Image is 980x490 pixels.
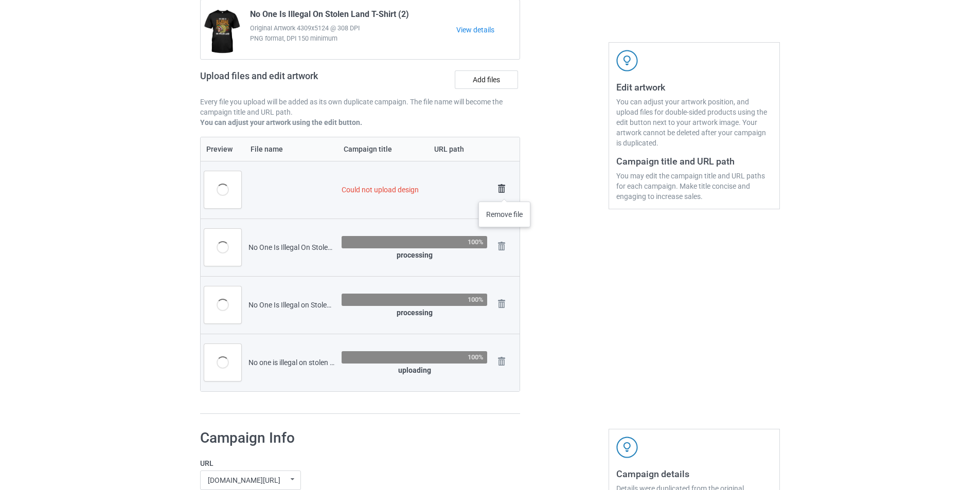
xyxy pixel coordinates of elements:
div: processing [342,307,487,318]
p: Every file you upload will be added as its own duplicate campaign. The file name will become the ... [200,97,520,117]
th: URL path [429,137,491,161]
div: You may edit the campaign title and URL paths for each campaign. Make title concise and engaging ... [616,171,772,202]
label: Add files [455,70,518,89]
td: Could not upload design [338,161,490,219]
h2: Upload files and edit artwork [200,70,392,89]
b: You can adjust your artwork using the edit button. [200,118,362,126]
div: No One Is Illegal On Stolen Land Election Map T-Shirt.png [248,242,334,252]
h3: Campaign title and URL path [616,155,772,167]
h3: Campaign details [616,468,772,480]
img: svg+xml;base64,PD94bWwgdmVyc2lvbj0iMS4wIiBlbmNvZGluZz0iVVRGLTgiPz4KPHN2ZyB3aWR0aD0iNDJweCIgaGVpZ2... [616,437,638,458]
h3: Edit artwork [616,81,772,93]
h1: Campaign Info [200,429,506,447]
th: Preview [201,137,245,161]
img: svg+xml;base64,PD94bWwgdmVyc2lvbj0iMS4wIiBlbmNvZGluZz0iVVRGLTgiPz4KPHN2ZyB3aWR0aD0iNDJweCIgaGVpZ2... [616,50,638,71]
div: 100% [468,296,484,303]
div: You can adjust your artwork position, and upload files for double-sided products using the edit b... [616,97,772,148]
div: 100% [468,239,484,245]
div: No One Is Illegal on Stolen Land Gifts [DEMOGRAPHIC_DATA] T-Shirt.png [248,300,334,310]
th: File name [245,137,338,161]
div: 100% [468,354,484,360]
div: [DOMAIN_NAME][URL] [208,477,280,484]
th: Campaign title [338,137,428,161]
img: svg+xml;base64,PD94bWwgdmVyc2lvbj0iMS4wIiBlbmNvZGluZz0iVVRGLTgiPz4KPHN2ZyB3aWR0aD0iMjhweCIgaGVpZ2... [494,239,509,253]
a: View details [456,25,520,35]
label: URL [200,458,506,468]
img: svg+xml;base64,PD94bWwgdmVyc2lvbj0iMS4wIiBlbmNvZGluZz0iVVRGLTgiPz4KPHN2ZyB3aWR0aD0iMjhweCIgaGVpZ2... [494,182,509,196]
div: uploading [342,365,487,375]
div: Remove file [478,202,530,227]
div: No one is illegal on stolen Land [DEMOGRAPHIC_DATA] Immigrants T-Shirt.png [248,357,334,368]
img: svg+xml;base64,PD94bWwgdmVyc2lvbj0iMS4wIiBlbmNvZGluZz0iVVRGLTgiPz4KPHN2ZyB3aWR0aD0iMjhweCIgaGVpZ2... [494,297,509,311]
img: svg+xml;base64,PD94bWwgdmVyc2lvbj0iMS4wIiBlbmNvZGluZz0iVVRGLTgiPz4KPHN2ZyB3aWR0aD0iMjhweCIgaGVpZ2... [494,354,509,369]
span: Original Artwork 4309x5124 @ 308 DPI [250,23,456,33]
span: PNG format, DPI 150 minimum [250,33,456,44]
div: processing [342,250,487,260]
span: No One Is Illegal On Stolen Land T-Shirt (2) [250,9,409,23]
